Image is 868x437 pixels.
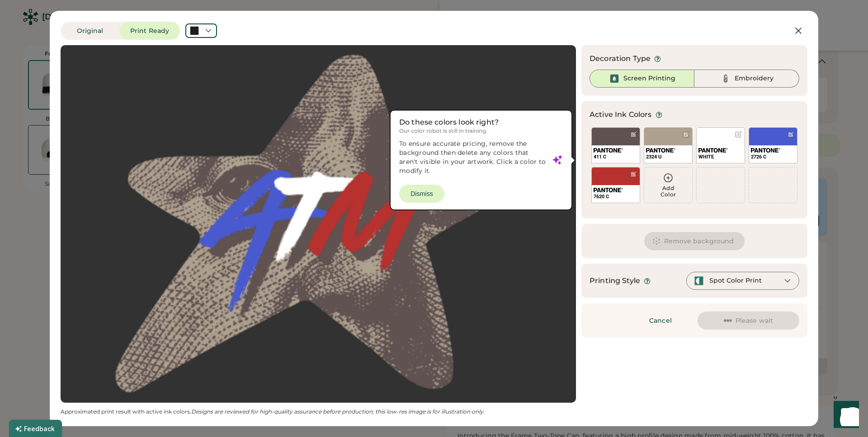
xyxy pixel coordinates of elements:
div: Approximated print result with active ink colors. [61,408,576,415]
img: 1024px-Pantone_logo.svg.png [751,148,780,153]
div: Active Ink Colors [590,109,652,120]
div: Add Color [644,185,692,198]
em: Designs are reviewed for high-quality assurance before production; this low-res image is for illu... [191,408,485,415]
div: Decoration Type [590,53,651,64]
img: Ink%20-%20Selected.svg [609,73,620,84]
img: 1024px-Pantone_logo.svg.png [698,148,728,153]
button: Remove background [644,232,745,250]
button: Please wait [698,311,799,330]
div: WHITE [698,153,743,160]
img: 1024px-Pantone_logo.svg.png [646,148,675,153]
button: Print Ready [119,22,180,40]
div: Embroidery [735,74,774,83]
div: 2726 C [751,153,795,160]
button: Cancel [629,311,692,330]
button: Original [61,22,119,40]
img: spot-color-green.svg [694,276,704,286]
img: Thread%20-%20Unselected.svg [720,73,731,84]
div: 7620 C [594,193,638,200]
div: Printing Style [590,275,640,286]
div: Spot Color Print [709,276,762,285]
div: 411 C [594,153,638,160]
div: 2324 U [646,153,690,160]
img: 1024px-Pantone_logo.svg.png [594,188,623,192]
img: 1024px-Pantone_logo.svg.png [594,148,623,153]
div: Screen Printing [623,74,675,83]
iframe: Front Chat [825,396,864,435]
